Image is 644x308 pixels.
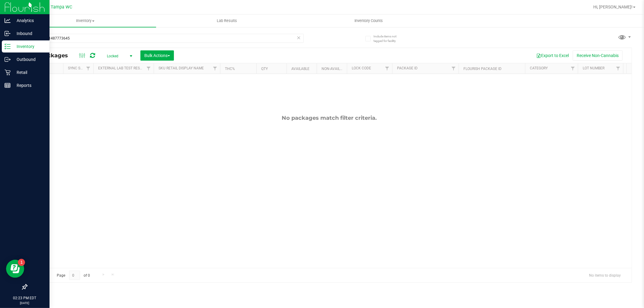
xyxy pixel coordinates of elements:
[14,18,156,24] span: Inventory
[11,17,47,24] p: Analytics
[11,30,47,37] p: Inbound
[6,260,24,278] iframe: Resource center
[11,82,47,89] p: Reports
[27,115,632,121] div: No packages match filter criteria.
[11,43,47,50] p: Inventory
[593,5,633,9] span: Hi, [PERSON_NAME]!
[613,63,623,74] a: Filter
[140,50,174,61] button: Bulk Actions
[5,56,11,62] inline-svg: Outbound
[297,34,301,42] span: Clear
[209,18,245,24] span: Lab Results
[373,34,404,43] span: Include items not tagged for facility
[52,271,95,280] span: Page of 0
[532,50,573,61] button: Export to Excel
[98,66,146,70] a: External Lab Test Result
[18,259,25,266] iframe: Resource center unread badge
[584,271,626,280] span: No items to display
[27,34,304,43] input: Search Package ID, Item Name, SKU, Lot or Part Number...
[3,301,47,305] p: [DATE]
[31,52,74,59] span: All Packages
[3,295,47,301] p: 02:23 PM EDT
[210,63,220,74] a: Filter
[83,63,93,74] a: Filter
[68,66,91,70] a: Sync Status
[51,5,72,10] span: Tampa WC
[573,50,623,61] button: Receive Non-Cannabis
[144,53,170,58] span: Bulk Actions
[449,63,459,74] a: Filter
[159,66,204,70] a: Sku Retail Display Name
[261,67,268,71] a: Qty
[5,17,11,24] inline-svg: Analytics
[530,66,548,70] a: Category
[11,56,47,63] p: Outbound
[397,66,418,70] a: Package ID
[346,18,391,24] span: Inventory Counts
[291,67,309,71] a: Available
[11,69,47,76] p: Retail
[568,63,578,74] a: Filter
[5,43,11,49] inline-svg: Inventory
[5,30,11,37] inline-svg: Inbound
[156,14,298,27] a: Lab Results
[352,66,371,70] a: Lock Code
[298,14,439,27] a: Inventory Counts
[225,67,235,71] a: THC%
[144,63,154,74] a: Filter
[5,82,11,88] inline-svg: Reports
[583,66,604,70] a: Lot Number
[322,67,348,71] a: Non-Available
[463,67,501,71] a: Flourish Package ID
[382,63,392,74] a: Filter
[14,14,156,27] a: Inventory
[5,69,11,75] inline-svg: Retail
